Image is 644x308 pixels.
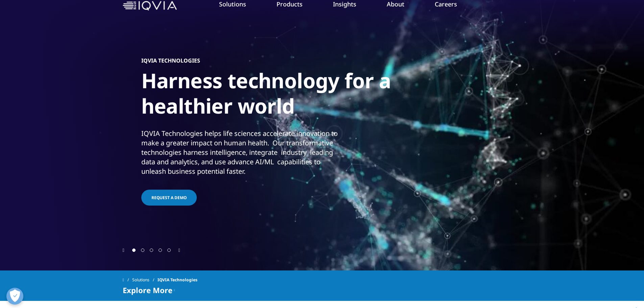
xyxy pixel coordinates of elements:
[178,247,180,253] div: Next slide
[123,286,172,294] span: Explore More
[141,17,540,247] div: 1 / 5
[141,248,144,252] span: Go to slide 2
[123,1,177,11] img: IQVIA Healthcare Information Technology and Pharma Clinical Research Company
[123,247,124,253] div: Previous slide
[158,274,197,286] span: IQVIA Technologies
[167,248,171,252] span: Go to slide 5
[132,248,136,252] span: Go to slide 1
[159,248,162,252] span: Go to slide 4
[141,57,200,64] h5: IQVIA TECHNOLOGIES
[6,288,23,305] button: Open Preferences
[151,195,187,200] span: Request a Demo
[141,68,395,123] h1: Harness technology for a healthier world
[150,248,153,252] span: Go to slide 3
[141,190,197,206] a: Request a Demo
[141,129,339,176] div: IQVIA Technologies helps life sciences accelerate innovation to make a greater impact on human he...
[132,274,158,286] a: Solutions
